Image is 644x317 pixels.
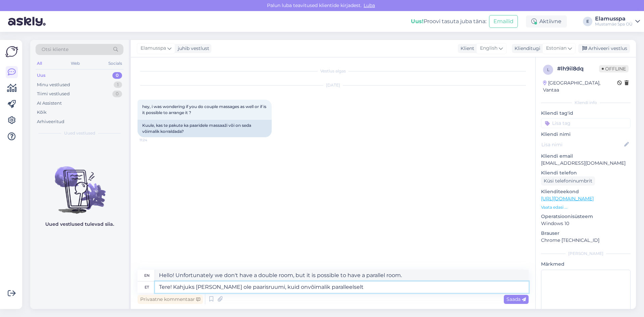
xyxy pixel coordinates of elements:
[541,176,595,186] div: Küsi telefoninumbrit
[541,131,631,138] p: Kliendi nimi
[411,17,486,25] div: Proovi tasuta juba täna:
[362,2,377,8] span: Luba
[595,21,633,27] div: Mustamäe Spa OÜ
[541,153,631,160] p: Kliendi email
[144,270,150,281] div: en
[541,196,594,202] a: [URL][DOMAIN_NAME]
[36,59,43,68] div: All
[138,82,529,88] div: [DATE]
[64,130,95,136] span: Uued vestlused
[5,45,18,58] img: Askly Logo
[541,110,631,117] p: Kliendi tag'id
[37,72,46,79] div: Uus
[578,44,630,53] div: Arhiveeri vestlus
[541,230,631,237] p: Brauser
[595,16,633,21] div: Elamusspa
[458,45,474,52] div: Klient
[140,138,165,143] span: 11:24
[541,188,631,195] p: Klienditeekond
[526,15,567,28] div: Aktiivne
[512,45,540,52] div: Klienditugi
[541,261,631,268] p: Märkmed
[114,82,122,88] div: 1
[541,160,631,167] p: [EMAIL_ADDRESS][DOMAIN_NAME]
[142,104,267,115] span: hey, i was wondering if you do couple massages as well or if is it possible to arrange it ?
[138,295,203,304] div: Privaatne kommentaar
[69,59,81,68] div: Web
[541,141,623,148] input: Lisa nimi
[42,46,68,53] span: Otsi kliente
[541,237,631,244] p: Chrome [TECHNICAL_ID]
[138,68,529,74] div: Vestlus algas
[138,120,272,137] div: Kuule, kas te pakute ka paaridele massaaži või on seda võimalik korraldada?
[411,18,424,24] b: Uus!
[541,118,631,128] input: Lisa tag
[145,281,149,293] div: et
[480,45,497,52] span: English
[37,100,62,107] div: AI Assistent
[37,118,64,125] div: Arhiveeritud
[506,296,526,302] span: Saada
[541,204,631,210] p: Vaata edasi ...
[112,72,122,79] div: 0
[543,80,617,94] div: [GEOGRAPHIC_DATA], Vantaa
[541,220,631,227] p: Windows 10
[541,213,631,220] p: Operatsioonisüsteem
[37,91,70,97] div: Tiimi vestlused
[112,91,122,97] div: 0
[541,169,631,176] p: Kliendi telefon
[175,45,209,52] div: juhib vestlust
[155,270,529,281] textarea: Hello! Unfortunately we don't have a double room, but it is possible to have a parallel room.
[155,281,529,293] textarea: Tere! Kahjuks [PERSON_NAME] ole paarisruumi, kuid onvõimalik paralleelselt
[37,109,47,116] div: Kõik
[489,15,518,28] button: Emailid
[541,251,631,257] div: [PERSON_NAME]
[547,67,549,72] span: l
[30,154,129,215] img: No chats
[107,59,123,68] div: Socials
[37,82,70,88] div: Minu vestlused
[45,221,114,228] p: Uued vestlused tulevad siia.
[557,65,599,73] div: # lh9il8dq
[141,45,166,52] span: Elamusspa
[599,65,629,72] span: Offline
[541,100,631,106] div: Kliendi info
[546,45,567,52] span: Estonian
[595,16,640,27] a: ElamusspaMustamäe Spa OÜ
[583,17,592,26] div: E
